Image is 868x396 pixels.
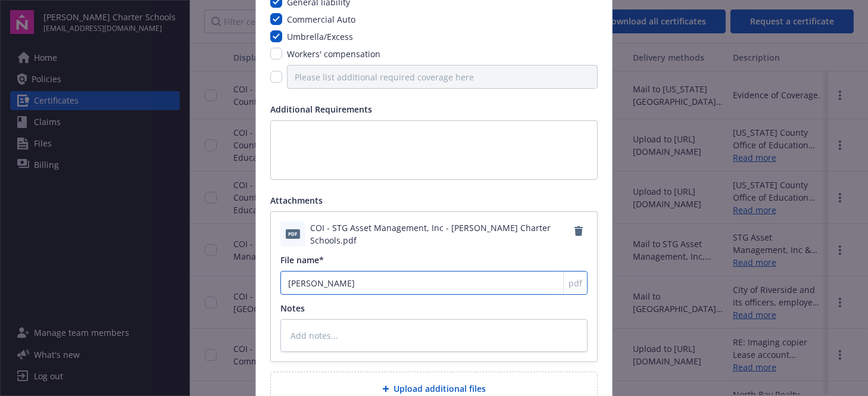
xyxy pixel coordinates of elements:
span: pdf [569,277,582,289]
input: Add file name... [280,271,588,295]
input: Please list additional required coverage here [287,65,598,89]
span: Workers' compensation [287,48,380,60]
span: Upload additional files [394,382,486,395]
span: Commercial Auto [287,14,355,25]
span: COI - STG Asset Management, Inc - [PERSON_NAME] Charter Schools.pdf [310,222,570,247]
a: Remove [570,222,588,241]
span: Notes [280,303,305,314]
span: pdf [286,229,300,238]
span: File name* [280,254,324,266]
span: Umbrella/Excess [287,31,353,42]
span: Additional Requirements [270,104,372,115]
span: Attachments [270,195,323,206]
